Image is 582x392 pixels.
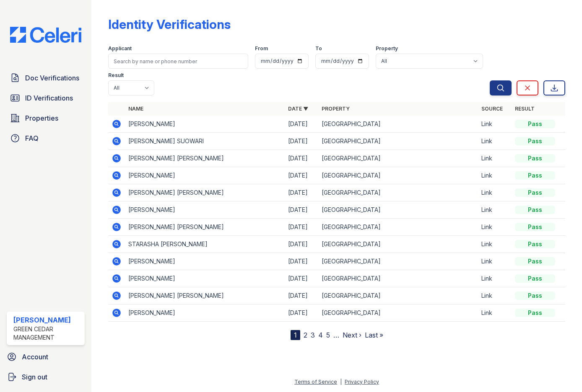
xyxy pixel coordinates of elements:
[285,116,318,133] td: [DATE]
[285,270,318,287] td: [DATE]
[125,201,285,219] td: [PERSON_NAME]
[294,379,337,385] a: Terms of Service
[315,45,322,52] label: To
[515,120,555,128] div: Pass
[285,167,318,184] td: [DATE]
[125,253,285,270] td: [PERSON_NAME]
[7,130,85,147] a: FAQ
[22,372,47,382] span: Sign out
[478,201,512,219] td: Link
[515,240,555,248] div: Pass
[22,352,48,362] span: Account
[478,270,512,287] td: Link
[125,270,285,287] td: [PERSON_NAME]
[108,54,248,69] input: Search by name or phone number
[25,133,39,143] span: FAQ
[125,116,285,133] td: [PERSON_NAME]
[285,201,318,219] td: [DATE]
[322,106,350,112] a: Property
[25,93,73,103] span: ID Verifications
[318,184,478,201] td: [GEOGRAPHIC_DATA]
[128,106,143,112] a: Name
[7,70,85,86] a: Doc Verifications
[285,253,318,270] td: [DATE]
[318,270,478,287] td: [GEOGRAPHIC_DATA]
[481,106,503,112] a: Source
[515,309,555,317] div: Pass
[478,133,512,150] td: Link
[478,253,512,270] td: Link
[343,331,361,339] a: Next ›
[515,154,555,162] div: Pass
[285,287,318,304] td: [DATE]
[318,236,478,253] td: [GEOGRAPHIC_DATA]
[318,287,478,304] td: [GEOGRAPHIC_DATA]
[285,236,318,253] td: [DATE]
[478,150,512,167] td: Link
[318,219,478,236] td: [GEOGRAPHIC_DATA]
[285,150,318,167] td: [DATE]
[478,167,512,184] td: Link
[285,184,318,201] td: [DATE]
[515,188,555,197] div: Pass
[326,331,330,339] a: 5
[288,106,308,112] a: Date ▼
[108,72,124,79] label: Result
[125,304,285,322] td: [PERSON_NAME]
[515,137,555,145] div: Pass
[478,304,512,322] td: Link
[3,369,88,385] a: Sign out
[125,236,285,253] td: STARASHA [PERSON_NAME]
[376,45,398,52] label: Property
[108,17,231,32] div: Identity Verifications
[515,257,555,266] div: Pass
[3,27,88,43] img: CE_Logo_Blue-a8612792a0a2168367f1c8372b55b34899dd931a85d93a1a3d3e32e68fde9ad4.png
[333,330,339,340] span: …
[515,206,555,214] div: Pass
[285,304,318,322] td: [DATE]
[125,133,285,150] td: [PERSON_NAME] SUOWARI
[318,331,323,339] a: 4
[515,106,535,112] a: Result
[515,274,555,283] div: Pass
[304,331,307,339] a: 2
[125,167,285,184] td: [PERSON_NAME]
[125,150,285,167] td: [PERSON_NAME] [PERSON_NAME]
[7,110,85,126] a: Properties
[125,184,285,201] td: [PERSON_NAME] [PERSON_NAME]
[125,219,285,236] td: [PERSON_NAME] [PERSON_NAME]
[318,116,478,133] td: [GEOGRAPHIC_DATA]
[318,167,478,184] td: [GEOGRAPHIC_DATA]
[515,291,555,300] div: Pass
[478,219,512,236] td: Link
[291,330,300,340] div: 1
[25,113,58,123] span: Properties
[13,325,81,342] div: Green Cedar Management
[318,304,478,322] td: [GEOGRAPHIC_DATA]
[365,331,383,339] a: Last »
[255,45,268,52] label: From
[285,133,318,150] td: [DATE]
[3,348,88,365] a: Account
[311,331,315,339] a: 3
[13,315,81,325] div: [PERSON_NAME]
[108,45,132,52] label: Applicant
[515,223,555,231] div: Pass
[478,287,512,304] td: Link
[285,219,318,236] td: [DATE]
[318,201,478,219] td: [GEOGRAPHIC_DATA]
[7,90,85,106] a: ID Verifications
[125,287,285,304] td: [PERSON_NAME] [PERSON_NAME]
[318,253,478,270] td: [GEOGRAPHIC_DATA]
[340,379,342,385] div: |
[478,184,512,201] td: Link
[345,379,379,385] a: Privacy Policy
[478,116,512,133] td: Link
[478,236,512,253] td: Link
[318,133,478,150] td: [GEOGRAPHIC_DATA]
[318,150,478,167] td: [GEOGRAPHIC_DATA]
[515,171,555,180] div: Pass
[25,73,79,83] span: Doc Verifications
